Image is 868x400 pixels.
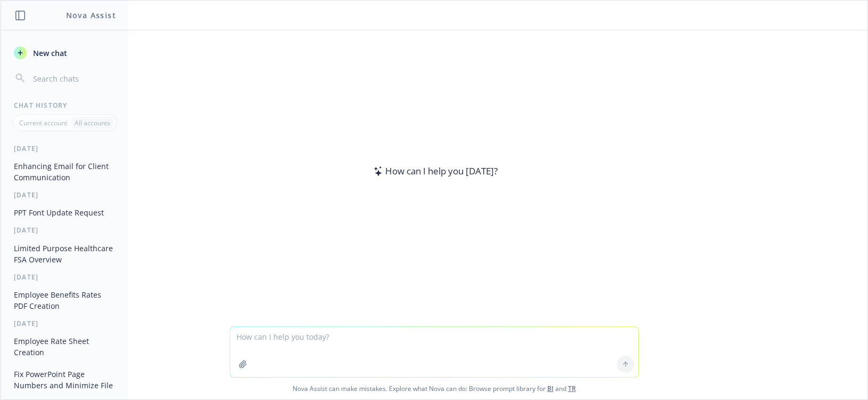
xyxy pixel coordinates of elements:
a: TR [568,384,576,393]
button: Fix PowerPoint Page Numbers and Minimize File [10,365,120,394]
p: Current account [19,118,67,127]
button: Employee Rate Sheet Creation [10,332,120,361]
p: All accounts [75,118,110,127]
button: PPT Font Update Request [10,204,120,221]
h1: Nova Assist [66,10,116,21]
div: [DATE] [1,226,128,235]
button: Employee Benefits Rates PDF Creation [10,286,120,315]
div: [DATE] [1,273,128,282]
div: Chat History [1,101,128,110]
span: New chat [31,47,67,59]
button: New chat [10,43,120,62]
button: Enhancing Email for Client Communication [10,157,120,186]
a: BI [547,384,554,393]
div: [DATE] [1,190,128,199]
div: [DATE] [1,144,128,153]
button: Limited Purpose Healthcare FSA Overview [10,239,120,268]
div: How can I help you [DATE]? [370,164,498,178]
div: [DATE] [1,319,128,328]
input: Search chats [31,71,116,86]
span: Nova Assist can make mistakes. Explore what Nova can do: Browse prompt library for and [5,378,863,399]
